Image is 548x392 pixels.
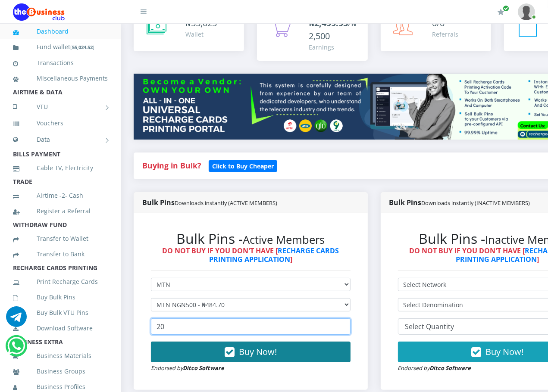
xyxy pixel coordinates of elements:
a: Buy Bulk Pins [13,287,108,307]
a: Fund wallet[55,024.52] [13,37,108,57]
a: VTU [13,96,108,118]
div: Earnings [309,43,359,52]
a: Download Software [13,318,108,338]
a: Airtime -2- Cash [13,186,108,205]
a: Vouchers [13,113,108,133]
small: Downloads instantly (ACTIVE MEMBERS) [175,199,277,207]
input: Enter Quantity [151,318,351,335]
a: Business Groups [13,361,108,381]
b: 55,024.52 [72,44,93,50]
small: Downloads instantly (INACTIVE MEMBERS) [422,199,530,207]
a: Click to Buy Cheaper [209,160,277,171]
a: Miscellaneous Payments [13,68,108,88]
a: Data [13,129,108,150]
strong: DO NOT BUY IF YOU DON'T HAVE [ ] [162,246,339,264]
small: Active Members [243,232,325,247]
div: Referrals [432,30,459,39]
a: ₦2,499.95/₦2,500 Earnings [257,8,367,61]
small: [ ] [70,44,94,50]
b: Click to Buy Cheaper [212,162,274,170]
a: ₦55,025 Wallet [134,8,244,51]
strong: Bulk Pins [142,198,277,207]
img: Logo [13,3,65,21]
img: User [518,3,535,20]
h2: Bulk Pins - [151,230,351,247]
span: Buy Now! [239,346,277,358]
small: Endorsed by [151,364,224,372]
a: Transfer to Wallet [13,229,108,249]
small: Endorsed by [398,364,471,372]
a: Cable TV, Electricity [13,158,108,178]
a: Buy Bulk VTU Pins [13,303,108,323]
a: Business Materials [13,346,108,366]
a: Print Recharge Cards [13,272,108,292]
a: 0/0 Referrals [381,8,491,51]
strong: Bulk Pins [389,198,530,207]
strong: Ditco Software [183,364,224,372]
a: RECHARGE CARDS PRINTING APPLICATION [209,246,339,264]
strong: Ditco Software [430,364,471,372]
div: Wallet [185,30,217,39]
a: Transfer to Bank [13,244,108,264]
a: Chat for support [6,313,27,327]
a: Chat for support [7,342,25,356]
button: Buy Now! [151,342,351,362]
strong: Buying in Bulk? [142,160,201,171]
span: Renew/Upgrade Subscription [503,5,509,12]
i: Renew/Upgrade Subscription [498,9,504,16]
span: Buy Now! [485,346,523,358]
a: Dashboard [13,22,108,41]
a: Transactions [13,53,108,73]
a: Register a Referral [13,201,108,221]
